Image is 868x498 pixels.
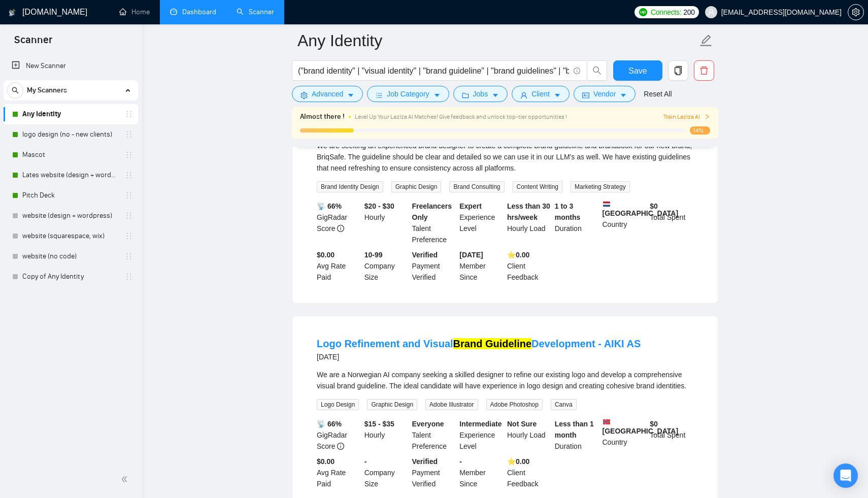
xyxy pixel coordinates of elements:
[125,191,133,200] span: holder
[603,201,679,217] b: [GEOGRAPHIC_DATA]
[337,225,344,232] span: info-circle
[683,7,694,18] span: 200
[22,124,119,145] a: logo design (no - new clients)
[125,110,133,118] span: holder
[125,212,133,220] span: holder
[315,249,362,283] div: Avg Rate Paid
[317,251,335,259] b: $0.00
[355,113,567,120] span: Level Up Your Laziza AI Matches! Give feedback and unlock top-tier opportunities !
[315,418,362,452] div: GigRadar Score
[317,369,693,391] div: We are a Norwegian AI company seeking a skilled designer to refine our existing logo and develop ...
[410,201,458,245] div: Talent Preference
[492,91,499,99] span: caret-down
[119,8,150,16] a: homeHome
[237,8,274,16] a: searchScanner
[669,66,688,75] span: copy
[613,60,662,81] button: Save
[22,267,119,287] a: Copy of Any Identity
[462,91,469,99] span: folder
[587,66,607,75] span: search
[362,201,410,245] div: Hourly
[553,201,600,245] div: Duration
[505,201,553,245] div: Hourly Load
[317,181,383,192] span: Brand Identity Design
[317,202,342,210] b: 📡 66%
[457,201,505,245] div: Experience Level
[512,86,570,102] button: userClientcaret-down
[337,443,344,450] span: info-circle
[593,88,616,99] span: Vendor
[648,418,695,452] div: Total Spent
[317,338,641,349] a: Logo Refinement and VisualBrand GuidelineDevelopment - AIKI AS
[412,420,444,428] b: Everyone
[412,457,438,466] b: Verified
[22,165,119,185] a: Lates website (design + wordpress)
[507,457,529,466] b: ⭐️ 0.00
[317,399,359,410] span: Logo Design
[292,86,363,102] button: settingAdvancedcaret-down
[453,338,531,349] mark: Brand Guideline
[551,399,577,410] span: Canva
[457,456,505,489] div: Member Since
[22,206,119,226] a: website (design + wordpress)
[367,399,417,410] span: Graphic Design
[449,181,504,192] span: Brand Consulting
[22,226,119,246] a: website (squarespace, wix)
[507,420,537,428] b: Not Sure
[317,457,335,466] b: $0.00
[587,60,607,81] button: search
[6,32,60,54] span: Scanner
[125,171,133,179] span: holder
[410,249,458,283] div: Payment Verified
[362,418,410,452] div: Hourly
[362,249,410,283] div: Company Size
[125,151,133,159] span: holder
[603,418,679,435] b: [GEOGRAPHIC_DATA]
[571,181,630,192] span: Marketing Strategy
[347,91,354,99] span: caret-down
[125,130,133,139] span: holder
[27,80,67,101] span: My Scanners
[486,399,543,410] span: Adobe Photoshop
[574,86,636,102] button: idcardVendorcaret-down
[507,202,550,221] b: Less than 30 hrs/week
[459,202,482,210] b: Expert
[301,91,308,99] span: setting
[298,64,569,77] input: Search Freelance Jobs...
[505,418,553,452] div: Hourly Load
[603,201,610,208] img: 🇳🇱
[505,456,553,489] div: Client Feedback
[22,185,119,206] a: Pitch Deck
[22,246,119,267] a: website (no code)
[694,60,714,81] button: delete
[639,8,647,16] img: upwork-logo.png
[410,456,458,489] div: Payment Verified
[473,88,488,99] span: Jobs
[300,111,345,122] span: Almost there !
[690,126,710,135] span: 14%
[22,145,119,165] a: Mascot
[833,463,858,488] div: Open Intercom Messenger
[410,418,458,452] div: Talent Preference
[694,66,714,75] span: delete
[668,60,688,81] button: copy
[121,474,131,484] span: double-left
[663,112,710,122] span: Train Laziza AI
[620,91,627,99] span: caret-down
[708,9,715,16] span: user
[364,251,383,259] b: 10-99
[600,201,648,245] div: Country
[4,56,138,76] li: New Scanner
[453,86,508,102] button: folderJobscaret-down
[531,88,550,99] span: Client
[704,114,710,120] span: right
[582,91,589,99] span: idcard
[315,201,362,245] div: GigRadar Score
[297,28,697,53] input: Scanner name...
[425,399,478,410] span: Adobe Illustrator
[600,418,648,452] div: Country
[364,457,367,466] b: -
[387,88,429,99] span: Job Category
[574,68,580,74] span: info-circle
[848,8,864,16] a: setting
